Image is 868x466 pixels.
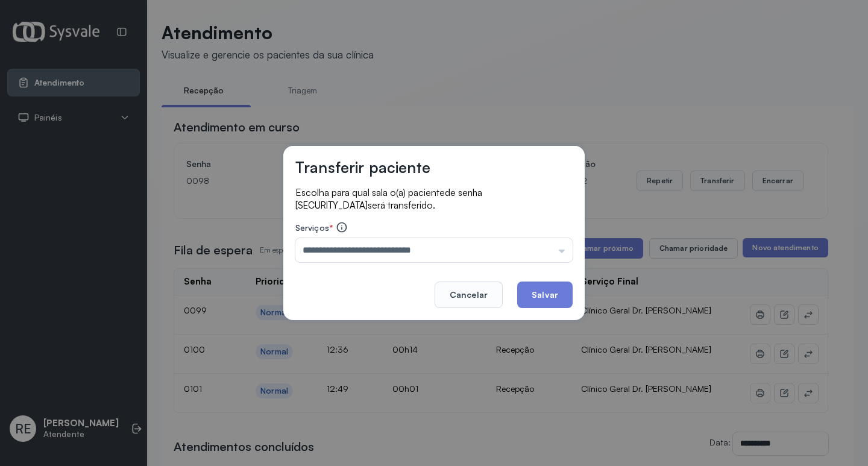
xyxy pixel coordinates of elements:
span: de senha [SECURITY_DATA] [295,187,482,211]
button: Cancelar [435,282,503,308]
p: Escolha para qual sala o(a) paciente será transferido. [295,186,573,212]
h3: Transferir paciente [295,158,430,177]
span: Serviços [295,222,329,233]
button: Salvar [517,282,573,308]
